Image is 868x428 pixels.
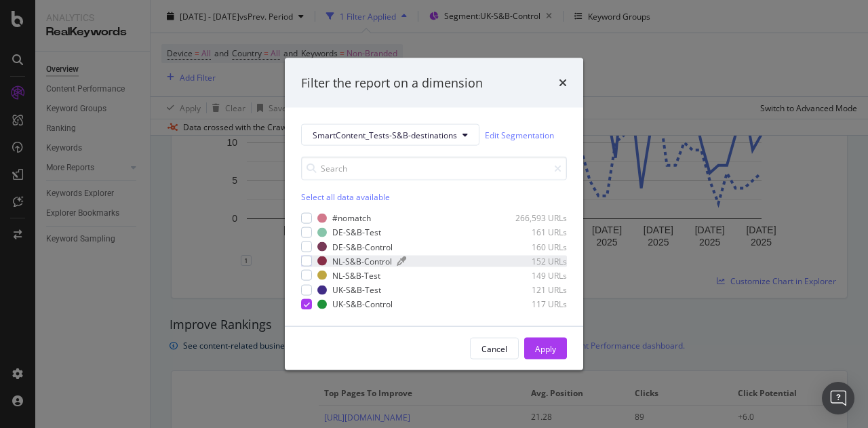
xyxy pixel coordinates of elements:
[500,241,567,252] div: 160 URLs
[313,129,457,140] span: SmartContent_Tests-S&B-destinations
[822,382,854,414] div: Open Intercom Messenger
[485,128,554,142] a: Edit Segmentation
[535,343,556,354] div: Apply
[481,343,507,354] div: Cancel
[559,74,567,92] div: times
[500,269,567,281] div: 149 URLs
[500,255,567,267] div: 152 URLs
[500,212,567,224] div: 266,593 URLs
[301,124,479,146] button: SmartContent_Tests-S&B-destinations
[332,298,393,310] div: UK-S&B-Control
[332,255,392,267] div: NL-S&B-Control
[301,157,567,180] input: Search
[332,284,381,296] div: UK-S&B-Test
[500,227,567,238] div: 161 URLs
[332,227,381,238] div: DE-S&B-Test
[500,284,567,296] div: 121 URLs
[332,241,393,252] div: DE-S&B-Control
[470,338,519,359] button: Cancel
[332,269,380,281] div: NL-S&B-Test
[301,191,567,203] div: Select all data available
[524,338,567,359] button: Apply
[332,212,371,224] div: #nomatch
[285,58,583,370] div: modal
[500,298,567,310] div: 117 URLs
[301,74,483,92] div: Filter the report on a dimension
